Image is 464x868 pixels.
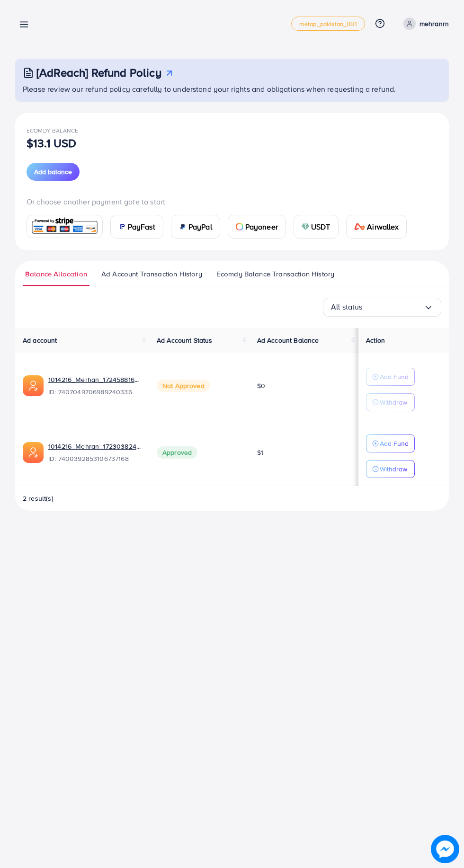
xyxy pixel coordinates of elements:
button: Withdraw [366,460,415,478]
span: PayFast [128,221,155,232]
img: card [302,223,309,230]
p: $13.1 USD [27,137,76,149]
span: PayPal [188,221,212,232]
p: Withdraw [380,463,407,475]
a: cardUSDT [294,215,339,239]
img: ic-ads-acc.e4c84228.svg [23,375,44,396]
span: Payoneer [245,221,278,232]
span: Ad Account Status [157,336,213,345]
a: cardPayPal [171,215,220,239]
span: $0 [257,381,265,390]
span: Balance Allocation [25,269,87,279]
p: Add Fund [380,438,409,449]
span: Action [366,336,385,345]
span: USDT [311,221,330,232]
a: cardAirwallex [346,215,407,239]
input: Search for option [363,300,424,314]
img: card [354,223,366,230]
p: Add Fund [380,371,409,382]
span: Ad Account Balance [257,336,319,345]
div: <span class='underline'>1014216_Merhan_1724588164299</span></br>7407049706989240336 [48,375,142,397]
p: Please review our refund policy carefully to understand your rights and obligations when requesti... [23,83,443,95]
p: Or choose another payment gate to start [27,196,437,207]
span: ID: 7407049706989240336 [48,387,142,397]
img: image [431,835,459,863]
span: Ad account [23,336,57,345]
a: cardPayFast [110,215,163,239]
button: Withdraw [366,393,415,411]
a: cardPayoneer [228,215,286,239]
button: Add Fund [366,368,415,386]
img: card [30,216,99,237]
a: 1014216_Merhan_1724588164299 [48,375,142,384]
img: card [179,223,187,230]
span: Approved [157,446,197,459]
a: card [27,215,103,238]
span: $1 [257,448,263,457]
button: Add Fund [366,434,415,452]
span: Airwallex [367,221,398,232]
span: Ad Account Transaction History [101,269,202,279]
span: Ecomdy Balance [27,126,78,134]
span: All status [331,300,363,314]
img: ic-ads-acc.e4c84228.svg [23,442,44,463]
img: card [236,223,243,230]
h3: [AdReach] Refund Policy [36,66,161,80]
p: Withdraw [380,397,407,408]
button: Add balance [27,163,80,181]
span: Ecomdy Balance Transaction History [216,269,334,279]
div: Search for option [323,298,441,317]
a: 1014216_Mehran_1723038241071 [48,442,142,451]
div: <span class='underline'>1014216_Mehran_1723038241071</span></br>7400392853106737168 [48,442,142,463]
span: Not Approved [157,380,210,392]
span: Add balance [34,167,72,177]
a: metap_pakistan_001 [291,17,365,31]
span: 2 result(s) [23,494,54,503]
span: ID: 7400392853106737168 [48,454,142,463]
img: card [118,223,126,230]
